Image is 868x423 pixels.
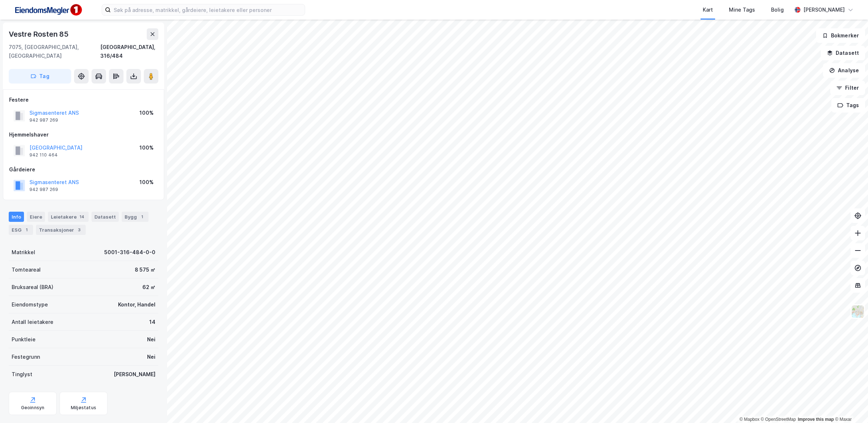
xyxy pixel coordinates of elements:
[12,370,32,379] div: Tinglyst
[100,43,158,60] div: [GEOGRAPHIC_DATA], 316/484
[138,213,146,220] div: 1
[23,226,30,233] div: 1
[851,305,865,318] img: Z
[12,248,35,257] div: Matrikkel
[761,417,796,422] a: OpenStreetMap
[798,417,834,422] a: Improve this map
[71,405,96,411] div: Miljøstatus
[27,212,45,222] div: Eiere
[111,4,305,15] input: Søk på adresse, matrikkel, gårdeiere, leietakere eller personer
[21,405,45,411] div: Geoinnsyn
[92,212,119,222] div: Datasett
[122,212,149,222] div: Bygg
[12,283,53,292] div: Bruksareal (BRA)
[135,265,155,274] div: 8 575 ㎡
[12,265,41,274] div: Tomteareal
[147,353,155,361] div: Nei
[831,98,865,113] button: Tags
[114,370,155,379] div: [PERSON_NAME]
[142,283,155,292] div: 62 ㎡
[739,417,759,422] a: Mapbox
[36,225,86,235] div: Transaksjoner
[9,165,158,174] div: Gårdeiere
[729,5,755,14] div: Mine Tags
[9,69,71,84] button: Tag
[830,81,865,95] button: Filter
[816,28,865,43] button: Bokmerker
[139,143,154,152] div: 100%
[771,5,784,14] div: Bolig
[9,43,100,60] div: 7075, [GEOGRAPHIC_DATA], [GEOGRAPHIC_DATA]
[9,95,158,104] div: Festere
[139,109,154,117] div: 100%
[821,46,865,60] button: Datasett
[104,248,155,257] div: 5001-316-484-0-0
[12,353,40,361] div: Festegrunn
[832,388,868,423] div: Kontrollprogram for chat
[823,63,865,78] button: Analyse
[12,335,36,344] div: Punktleie
[76,226,83,233] div: 3
[12,318,53,326] div: Antall leietakere
[803,5,845,14] div: [PERSON_NAME]
[149,318,155,326] div: 14
[9,225,33,235] div: ESG
[118,300,155,309] div: Kontor, Handel
[48,212,89,222] div: Leietakere
[832,388,868,423] iframe: Chat Widget
[78,213,86,220] div: 14
[9,130,158,139] div: Hjemmelshaver
[29,187,58,192] div: 942 987 269
[12,2,84,18] img: F4PB6Px+NJ5v8B7XTbfpPpyloAAAAASUVORK5CYII=
[147,335,155,344] div: Nei
[9,212,24,222] div: Info
[12,300,48,309] div: Eiendomstype
[29,117,58,123] div: 942 987 269
[29,152,58,158] div: 942 110 464
[703,5,713,14] div: Kart
[139,178,154,187] div: 100%
[9,28,70,40] div: Vestre Rosten 85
